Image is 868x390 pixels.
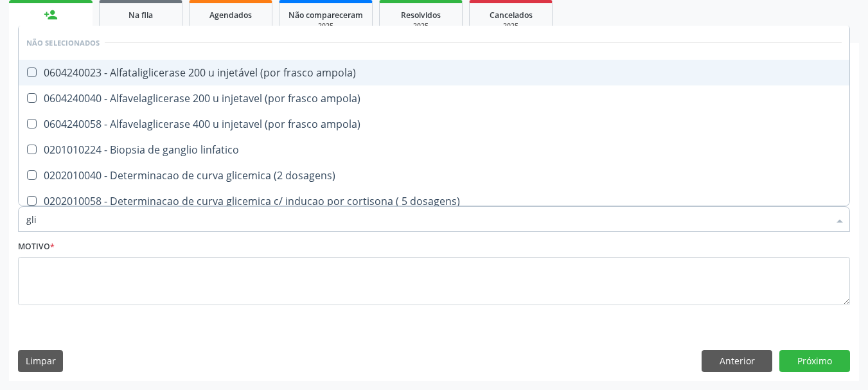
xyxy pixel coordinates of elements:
[288,10,363,21] span: Não compareceram
[26,206,829,232] input: Buscar por procedimentos
[26,145,842,155] div: 0201010224 - Biopsia de ganglio linfatico
[479,21,543,31] div: 2025
[209,10,252,21] span: Agendados
[128,10,153,21] span: Na fila
[18,25,84,35] div: Nova marcação
[44,8,58,22] div: person_add
[389,21,453,31] div: 2025
[288,21,363,31] div: 2025
[26,170,842,181] div: 0202010040 - Determinacao de curva glicemica (2 dosagens)
[26,93,842,103] div: 0604240040 - Alfavelaglicerase 200 u injetavel (por frasco ampola)
[26,196,842,206] div: 0202010058 - Determinacao de curva glicemica c/ inducao por cortisona ( 5 dosagens)
[26,119,842,129] div: 0604240058 - Alfavelaglicerase 400 u injetavel (por frasco ampola)
[401,10,441,21] span: Resolvidos
[779,350,850,372] button: Próximo
[702,350,772,372] button: Anterior
[490,10,533,21] span: Cancelados
[18,237,55,257] label: Motivo
[26,67,842,78] div: 0604240023 - Alfataliglicerase 200 u injetável (por frasco ampola)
